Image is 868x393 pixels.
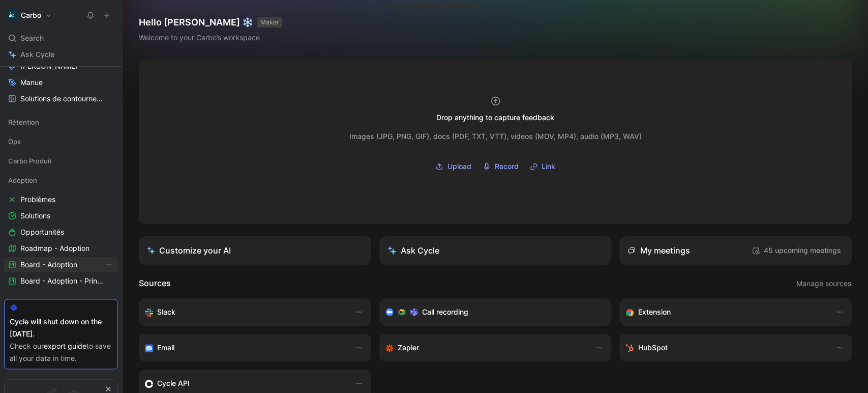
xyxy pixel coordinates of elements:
[436,111,554,124] div: Drop anything to capture feedback
[4,173,118,289] div: AdoptionProblèmesSolutionsOpportunitésRoadmap - AdoptionBoard - AdoptionView actionsBoard - Adopt...
[139,16,282,29] h1: Hello [PERSON_NAME] ❄️
[44,342,86,350] a: export guide
[4,208,118,223] a: Solutions
[145,377,345,389] div: Sync customers & send feedback from custom sources. Get inspired by our favorite use case
[139,277,171,290] h2: Sources
[10,316,112,340] div: Cycle will shut down on the [DATE].
[387,244,439,257] div: Ask Cycle
[4,192,118,207] a: Problèmes
[638,306,670,318] h3: Extension
[422,306,468,318] h3: Call recording
[4,115,118,133] div: Rétention
[385,342,585,354] div: Capture feedback from thousands of sources with Zapier (survey results, recordings, sheets, etc).
[10,340,112,364] div: Check our to save all your data in time.
[139,236,371,265] a: Customize your AI
[349,130,642,143] div: Images (JPG, PNG, GIF), docs (PDF, TXT, VTT), videos (MOV, MP4), audio (MP3, WAV)
[20,194,55,205] span: Problèmes
[8,156,52,166] span: Carbo Produit
[20,77,43,88] span: Manue
[20,94,105,104] span: Solutions de contournement
[8,175,37,185] span: Adoption
[20,260,77,270] span: Board - Adoption
[625,306,825,318] div: Capture feedback from anywhere on the web
[638,342,667,354] h3: HubSpot
[4,115,118,130] div: Rétention
[479,159,522,174] button: Record
[157,342,174,354] h3: Email
[139,32,282,44] div: Welcome to your Carbo’s workspace
[749,242,844,259] button: 45 upcoming meetings
[4,257,118,272] a: Board - AdoptionView actions
[4,173,118,188] div: Adoption
[145,342,345,354] div: Forward emails to your feedback inbox
[20,48,54,61] span: Ask Cycle
[379,236,612,265] button: Ask Cycle
[7,10,17,20] img: Carbo
[4,47,118,62] a: Ask Cycle
[4,153,118,169] div: Carbo Produit
[796,277,851,290] span: Manage sources
[4,241,118,256] a: Roadmap - Adoption
[104,260,114,270] button: View actions
[20,211,50,221] span: Solutions
[20,32,44,44] span: Search
[752,244,841,257] span: 45 upcoming meetings
[4,31,118,46] div: Search
[542,160,555,173] span: Link
[21,11,41,20] h1: Carbo
[398,342,419,354] h3: Zapier
[385,306,597,318] div: Record & transcribe meetings from Zoom, Meet & Teams.
[447,160,471,173] span: Upload
[627,244,690,257] div: My meetings
[157,377,190,389] h3: Cycle API
[432,159,475,174] button: Upload
[4,91,118,106] a: Solutions de contournement
[147,244,231,257] div: Customize your AI
[495,160,519,173] span: Record
[157,306,175,318] h3: Slack
[257,17,282,27] button: MAKER
[4,134,118,152] div: Ops
[4,134,118,149] div: Ops
[8,136,21,147] span: Ops
[20,227,64,237] span: Opportunités
[796,277,852,290] button: Manage sources
[4,75,118,90] a: Manue
[4,8,54,22] button: CarboCarbo
[8,117,39,127] span: Rétention
[20,276,107,286] span: Board - Adoption - Principaux sujets
[20,243,89,254] span: Roadmap - Adoption
[4,224,118,240] a: Opportunités
[4,273,118,289] a: Board - Adoption - Principaux sujets
[145,306,345,318] div: Sync your customers, send feedback and get updates in Slack
[526,159,559,174] button: Link
[4,153,118,172] div: Carbo Produit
